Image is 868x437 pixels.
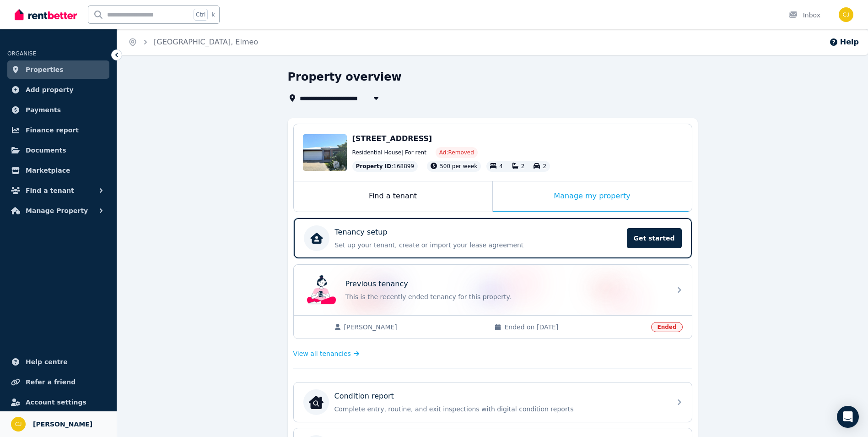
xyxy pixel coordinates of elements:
[26,397,86,408] span: Account settings
[651,322,682,332] span: Ended
[154,38,258,46] a: [GEOGRAPHIC_DATA], Eimeo
[26,125,79,136] span: Finance report
[7,161,109,180] a: Marketplace
[294,265,692,315] a: Previous tenancyPrevious tenancyThis is the recently ended tenancy for this property.
[26,165,70,176] span: Marketplace
[26,104,61,115] span: Payments
[194,9,208,21] span: Ctrl
[493,181,692,212] div: Manage my property
[293,349,351,358] span: View all tenancies
[839,7,853,22] img: Casey Johnston
[335,227,388,238] p: Tenancy setup
[26,356,68,367] span: Help centre
[211,11,215,18] span: k
[334,404,666,414] p: Complete entry, routine, and exit inspections with digital condition reports
[356,163,392,170] span: Property ID
[7,60,109,79] a: Properties
[345,292,666,301] p: This is the recently ended tenancy for this property.
[504,322,646,332] span: Ended on [DATE]
[7,141,109,159] a: Documents
[294,382,692,422] a: Condition reportCondition reportComplete entry, routine, and exit inspections with digital condit...
[7,181,109,200] button: Find a tenant
[499,163,503,169] span: 4
[7,121,109,139] a: Finance report
[627,228,682,248] span: Get started
[521,163,525,169] span: 2
[345,279,408,290] p: Previous tenancy
[26,205,88,216] span: Manage Property
[117,29,269,55] nav: Breadcrumb
[543,163,546,169] span: 2
[11,417,26,432] img: Casey Johnston
[26,185,74,196] span: Find a tenant
[439,149,474,156] span: Ad: Removed
[7,393,109,411] a: Account settings
[352,149,426,156] span: Residential House | For rent
[829,37,859,48] button: Help
[7,50,36,57] span: ORGANISE
[440,163,477,169] span: 500 per week
[344,322,485,332] span: [PERSON_NAME]
[7,353,109,371] a: Help centre
[7,202,109,220] button: Manage Property
[26,64,64,75] span: Properties
[293,349,360,358] a: View all tenancies
[335,240,621,250] p: Set up your tenant, create or import your lease agreement
[294,218,692,258] a: Tenancy setupSet up your tenant, create or import your lease agreementGet started
[26,377,75,388] span: Refer a friend
[26,145,66,156] span: Documents
[26,84,74,95] span: Add property
[7,101,109,119] a: Payments
[837,406,859,428] div: Open Intercom Messenger
[7,373,109,391] a: Refer a friend
[288,70,402,84] h1: Property overview
[309,395,323,410] img: Condition report
[352,161,418,172] div: : 168899
[307,275,336,305] img: Previous tenancy
[33,419,92,430] span: [PERSON_NAME]
[334,391,394,402] p: Condition report
[294,181,492,212] div: Find a tenant
[788,11,820,20] div: Inbox
[15,8,77,22] img: RentBetter
[352,134,432,143] span: [STREET_ADDRESS]
[7,81,109,99] a: Add property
